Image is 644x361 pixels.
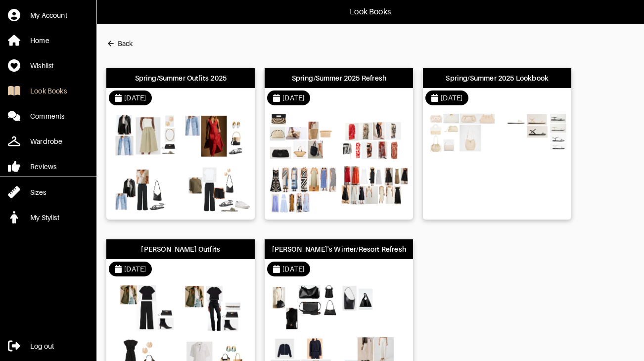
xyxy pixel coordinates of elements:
[446,73,549,83] div: Spring/Summer 2025 Lookbook
[292,73,386,83] div: Spring/Summer 2025 Refresh
[350,6,391,18] p: Look Books
[500,113,566,160] img: Outfit Spring/Summer 2025 Lookbook
[183,166,250,213] img: Outfit Spring/Summer Outfits 2025
[270,113,336,160] img: Outfit Spring/Summer 2025 Refresh
[341,284,408,331] img: Outfit Lucy's Winter/Resort Refresh
[111,113,178,160] img: Outfit Spring/Summer Outfits 2025
[341,166,408,213] img: Outfit Spring/Summer 2025 Refresh
[30,187,46,197] div: Sizes
[30,10,67,20] div: My Account
[118,39,133,48] div: Back
[124,264,146,274] div: [DATE]
[111,166,178,213] img: Outfit Spring/Summer Outfits 2025
[30,341,54,351] div: Log out
[183,113,250,160] img: Outfit Spring/Summer Outfits 2025
[341,113,408,160] img: Outfit Spring/Summer 2025 Refresh
[282,264,304,274] div: [DATE]
[282,93,304,103] div: [DATE]
[30,86,67,96] div: Look Books
[30,162,56,172] div: Reviews
[270,166,336,213] img: Outfit Spring/Summer 2025 Refresh
[106,34,133,53] button: Back
[428,113,495,160] img: Outfit Spring/Summer 2025 Lookbook
[124,93,146,103] div: [DATE]
[30,61,53,71] div: Wishlist
[135,73,227,83] div: Spring/Summer Outfits 2025
[30,111,64,121] div: Comments
[30,136,62,146] div: Wardrobe
[111,284,178,331] img: Outfit Lucy Shafer's Outfits
[272,244,406,254] div: [PERSON_NAME]'s Winter/Resort Refresh
[141,244,220,254] div: [PERSON_NAME] Outfits
[30,36,49,45] div: Home
[270,284,336,331] img: Outfit Lucy's Winter/Resort Refresh
[30,213,59,223] div: My Stylist
[441,93,462,103] div: [DATE]
[183,284,250,331] img: Outfit Lucy Shafer's Outfits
